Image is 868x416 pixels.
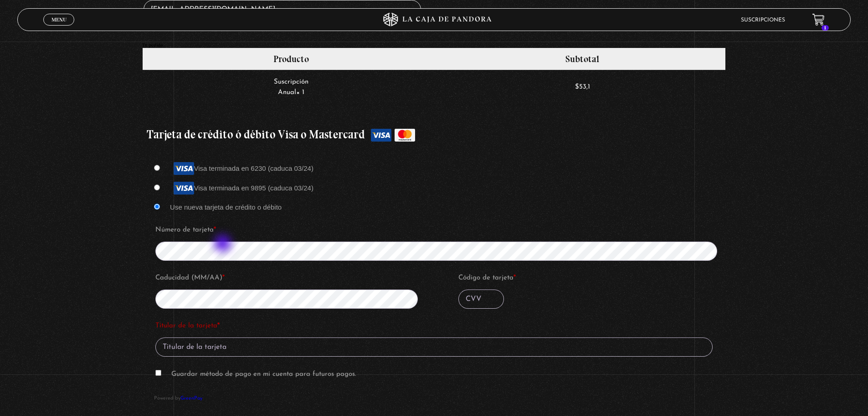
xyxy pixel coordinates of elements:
a: GreenPay [180,396,202,401]
bdi: 53,1 [575,84,590,90]
span: Cerrar [48,25,70,31]
label: Número de tarjeta [155,223,724,237]
a: Suscripciones [741,17,785,23]
label: Titular de la tarjeta [155,319,713,333]
label: Visa terminada en 9895 (caduca 03/24) [170,184,313,192]
th: Producto [143,48,440,70]
h3: Tu pedido [142,43,725,47]
label: Visa terminada en 6230 (caduca 03/24) [170,164,313,172]
a: 1 [812,14,825,26]
label: Tarjeta de crédito ó débito Visa o Mastercard [147,123,721,146]
input: Titular de la tarjeta [155,337,713,357]
span: Suscripción [274,79,308,85]
label: Use nueva tarjeta de crédito o débito [170,203,282,211]
td: Anual [143,70,440,105]
strong: × 1 [296,89,304,96]
span: $ [575,84,579,90]
label: Guardar método de pago en mi cuenta para futuros pagos. [171,371,356,378]
label: Caducidad (MM/AA) [155,271,421,285]
span: Powered by [154,390,714,403]
span: 1 [822,25,829,31]
span: Menu [51,17,67,22]
input: CVV [458,290,504,309]
th: Subtotal [440,48,725,70]
label: Código de tarjeta [458,271,724,285]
